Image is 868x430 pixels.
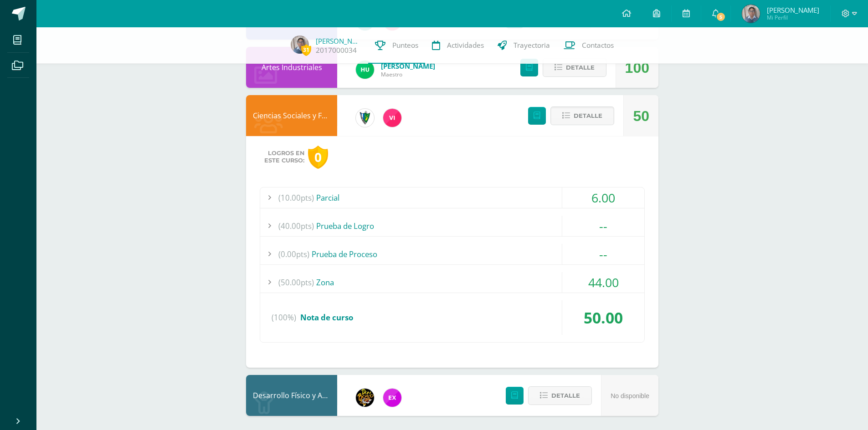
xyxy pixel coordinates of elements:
[368,27,425,64] a: Punteos
[316,46,357,55] a: 2017000034
[356,61,374,79] img: fd23069c3bd5c8dde97a66a86ce78287.png
[383,109,401,127] img: bd6d0aa147d20350c4821b7c643124fa.png
[278,244,309,264] span: (0.00pts)
[591,189,615,206] span: 6.00
[551,387,580,404] span: Detalle
[574,107,602,124] span: Detalle
[260,244,644,264] div: Prueba de Proceso
[566,59,595,76] span: Detalle
[514,40,550,50] span: Trayectoria
[300,312,353,323] span: Nota de curso
[528,386,592,405] button: Detalle
[308,146,328,169] div: 0
[383,389,401,407] img: ce84f7dabd80ed5f5aa83b4480291ac6.png
[611,392,649,400] span: No disponible
[447,40,484,50] span: Actividades
[278,187,314,208] span: (10.00pts)
[767,14,819,21] span: Mi Perfil
[491,27,557,64] a: Trayectoria
[767,5,819,15] span: [PERSON_NAME]
[356,109,374,127] img: 9f174a157161b4ddbe12118a61fed988.png
[557,27,621,64] a: Contactos
[550,106,614,125] button: Detalle
[316,36,361,46] a: [PERSON_NAME]
[716,12,726,22] span: 5
[356,389,374,407] img: 21dcd0747afb1b787494880446b9b401.png
[588,274,619,291] span: 44.00
[582,40,614,50] span: Contactos
[392,40,418,50] span: Punteos
[381,71,435,78] span: Maestro
[599,218,607,234] span: --
[246,47,337,88] div: Artes Industriales
[278,216,314,236] span: (40.00pts)
[543,58,606,77] button: Detalle
[633,96,649,137] div: 50
[272,300,296,335] span: (100%)
[425,27,491,64] a: Actividades
[260,216,644,236] div: Prueba de Logro
[278,272,314,293] span: (50.00pts)
[742,5,760,23] img: 4b3193a9a6b9d84d82606705fbbd4e56.png
[291,35,309,54] img: 4b3193a9a6b9d84d82606705fbbd4e56.png
[246,375,337,416] div: Desarrollo Físico y Artístico (Extracurricular)
[599,246,607,263] span: --
[584,307,623,328] span: 50.00
[625,47,649,88] div: 100
[246,95,337,136] div: Ciencias Sociales y Formación Ciudadana e Interculturalidad
[381,61,435,71] span: [PERSON_NAME]
[260,187,644,208] div: Parcial
[260,272,644,293] div: Zona
[301,44,311,56] span: 31
[264,150,304,164] span: Logros en este curso:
